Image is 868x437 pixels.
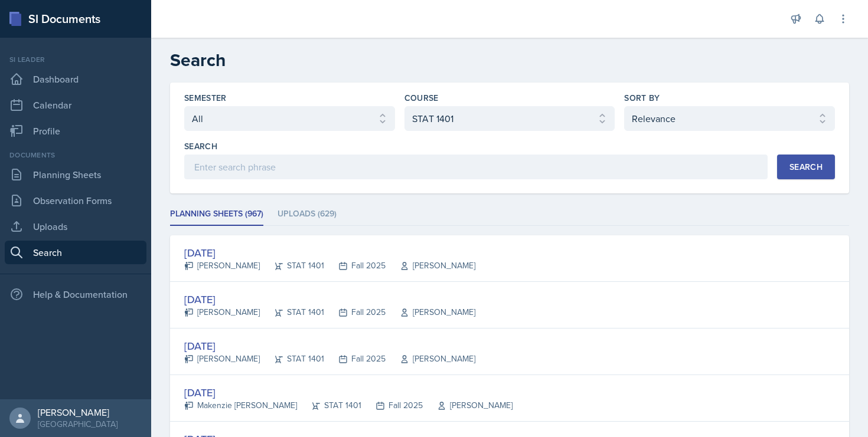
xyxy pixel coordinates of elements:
[5,150,146,160] div: Documents
[789,162,823,172] div: Search
[361,399,423,412] div: Fall 2025
[5,67,146,91] a: Dashboard
[324,353,386,365] div: Fall 2025
[184,259,260,272] div: [PERSON_NAME]
[5,163,146,186] a: Planning Sheets
[386,353,475,365] div: [PERSON_NAME]
[386,306,475,318] div: [PERSON_NAME]
[278,203,337,226] li: Uploads (629)
[404,92,439,104] label: Course
[184,338,475,354] div: [DATE]
[184,385,513,400] div: [DATE]
[184,140,217,152] label: Search
[5,119,146,143] a: Profile
[260,306,324,318] div: STAT 1401
[5,215,146,238] a: Uploads
[386,259,475,272] div: [PERSON_NAME]
[184,291,475,307] div: [DATE]
[184,353,260,365] div: [PERSON_NAME]
[5,93,146,117] a: Calendar
[184,92,227,104] label: Semester
[297,399,361,412] div: STAT 1401
[5,282,146,306] div: Help & Documentation
[324,259,386,272] div: Fall 2025
[170,50,849,71] h2: Search
[184,306,260,318] div: [PERSON_NAME]
[624,92,660,104] label: Sort By
[260,353,324,365] div: STAT 1401
[184,155,768,179] input: Enter search phrase
[5,54,146,65] div: Si leader
[5,241,146,264] a: Search
[5,189,146,212] a: Observation Forms
[423,399,513,412] div: [PERSON_NAME]
[184,399,297,412] div: Makenzie [PERSON_NAME]
[260,259,324,272] div: STAT 1401
[170,203,263,226] li: Planning Sheets (967)
[184,245,475,261] div: [DATE]
[38,406,118,418] div: [PERSON_NAME]
[38,418,118,430] div: [GEOGRAPHIC_DATA]
[777,155,835,179] button: Search
[324,306,386,318] div: Fall 2025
